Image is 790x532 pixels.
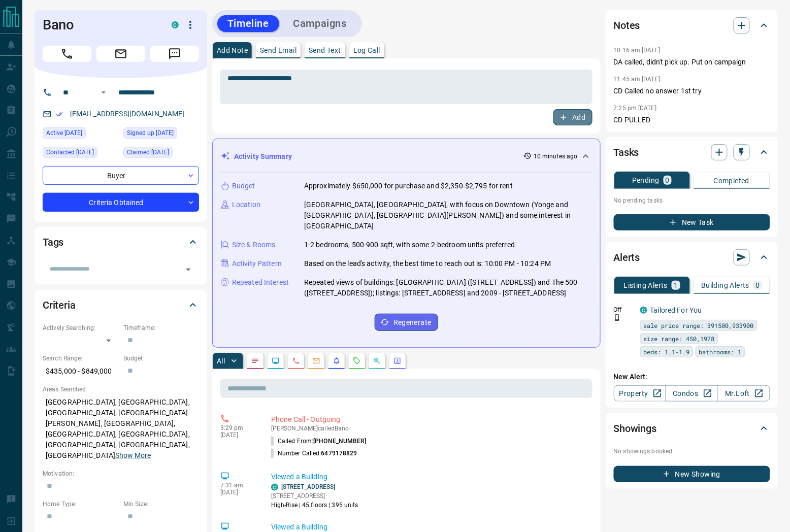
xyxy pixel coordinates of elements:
[553,109,592,125] button: Add
[283,15,357,32] button: Campaigns
[313,438,366,445] span: [PHONE_NUMBER]
[96,46,145,62] span: Email
[43,230,199,254] div: Tags
[220,489,256,496] p: [DATE]
[43,127,118,142] div: Sun Sep 14 2025
[614,416,770,441] div: Showings
[309,47,341,54] p: Send Text
[614,17,640,34] h2: Notes
[312,357,320,365] svg: Emails
[393,357,402,365] svg: Agent Actions
[304,258,551,269] p: Based on the lead's activity, the best time to reach out is: 10:00 PM - 10:24 PM
[614,57,770,68] p: DA called, didn't pick up. Put on campaign
[717,385,770,402] a: Mr.Loft
[701,282,749,289] p: Building Alerts
[614,372,770,382] p: New Alert:
[123,127,199,142] div: Sun Jan 28 2024
[614,76,661,83] p: 11:45 am [DATE]
[304,240,515,250] p: 1-2 bedrooms, 500-900 sqft, with some 2-bedroom units preferred
[232,181,255,191] p: Budget
[353,357,361,365] svg: Requests
[666,177,670,184] p: 0
[232,199,260,210] p: Location
[644,334,715,344] span: size range: 450,1978
[271,437,366,446] p: Called From:
[614,115,770,125] p: CD PULLED
[127,128,174,138] span: Signed up [DATE]
[624,282,668,289] p: Listing Alerts
[127,147,169,157] span: Claimed [DATE]
[614,86,770,96] p: CD Called no answer 1st try
[644,320,754,330] span: sale price range: 391500,933900
[56,111,63,118] svg: Email Verified
[292,357,300,365] svg: Calls
[232,240,276,250] p: Size & Rooms
[234,151,292,162] p: Activity Summary
[304,199,592,231] p: [GEOGRAPHIC_DATA], [GEOGRAPHIC_DATA], with focus on Downtown (Yonge and [GEOGRAPHIC_DATA], [GEOGR...
[260,47,297,54] p: Send Email
[181,262,195,277] button: Open
[220,431,256,439] p: [DATE]
[666,385,718,402] a: Condos
[251,357,259,365] svg: Notes
[232,277,289,288] p: Repeated Interest
[375,314,438,331] button: Regenerate
[632,177,660,184] p: Pending
[217,357,225,364] p: All
[614,214,770,230] button: New Task
[614,140,770,164] div: Tasks
[220,424,256,431] p: 3:29 pm
[43,354,118,363] p: Search Range:
[43,297,76,313] h2: Criteria
[271,484,278,491] div: condos.ca
[333,357,341,365] svg: Listing Alerts
[674,282,678,289] p: 1
[43,166,199,185] div: Buyer
[115,450,151,461] button: Show More
[321,450,357,457] span: 6479178829
[614,105,657,112] p: 7:25 pm [DATE]
[97,86,110,98] button: Open
[123,354,199,363] p: Budget:
[217,15,279,32] button: Timeline
[43,193,199,212] div: Criteria Obtained
[614,447,770,456] p: No showings booked
[150,46,199,62] span: Message
[614,314,621,321] svg: Push Notification Only
[271,414,588,425] p: Phone Call - Outgoing
[271,501,358,510] p: High-Rise | 45 floors | 395 units
[172,21,179,28] div: condos.ca
[123,147,199,161] div: Sat Jul 19 2025
[614,47,661,54] p: 10:16 am [DATE]
[46,147,94,157] span: Contacted [DATE]
[755,282,760,289] p: 0
[123,323,199,332] p: Timeframe:
[614,144,639,160] h2: Tasks
[614,245,770,270] div: Alerts
[220,482,256,489] p: 7:31 am
[43,323,118,332] p: Actively Searching:
[43,385,199,394] p: Areas Searched:
[43,147,118,161] div: Fri Sep 12 2025
[614,193,770,208] p: No pending tasks
[271,491,358,501] p: [STREET_ADDRESS]
[43,469,199,478] p: Motivation:
[43,363,118,380] p: $435,000 - $849,000
[614,385,666,402] a: Property
[281,483,336,490] a: [STREET_ADDRESS]
[304,277,592,298] p: Repeated views of buildings: [GEOGRAPHIC_DATA] ([STREET_ADDRESS]) and The 500 ([STREET_ADDRESS]);...
[217,47,248,54] p: Add Note
[221,147,592,166] div: Activity Summary10 minutes ago
[614,249,640,265] h2: Alerts
[232,258,282,269] p: Activity Pattern
[534,152,578,161] p: 10 minutes ago
[43,394,199,464] p: [GEOGRAPHIC_DATA], [GEOGRAPHIC_DATA], [GEOGRAPHIC_DATA], [GEOGRAPHIC_DATA][PERSON_NAME], [GEOGRAP...
[46,128,82,138] span: Active [DATE]
[43,500,118,509] p: Home Type:
[43,293,199,317] div: Criteria
[70,110,185,118] a: [EMAIL_ADDRESS][DOMAIN_NAME]
[614,13,770,38] div: Notes
[650,306,702,314] a: Tailored For You
[614,420,657,437] h2: Showings
[614,466,770,482] button: New Showing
